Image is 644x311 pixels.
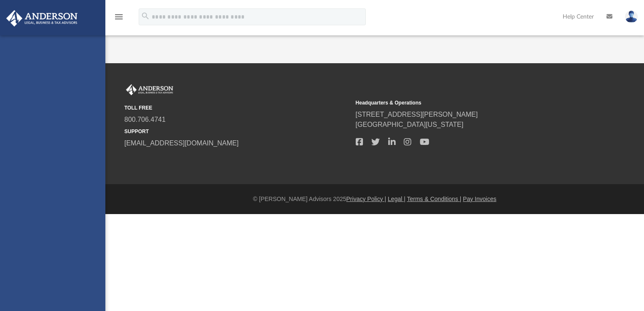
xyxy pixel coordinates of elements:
[625,11,638,23] img: User Pic
[124,104,350,112] small: TOLL FREE
[346,196,386,202] a: Privacy Policy |
[4,10,80,27] img: Anderson Advisors Platinum Portal
[388,196,405,202] a: Legal |
[356,111,478,118] a: [STREET_ADDRESS][PERSON_NAME]
[407,196,462,202] a: Terms & Conditions |
[124,84,175,95] img: Anderson Advisors Platinum Portal
[124,139,239,147] a: [EMAIL_ADDRESS][DOMAIN_NAME]
[141,11,150,21] i: search
[114,12,124,22] i: menu
[356,99,581,107] small: Headquarters & Operations
[114,16,124,22] a: menu
[463,196,496,202] a: Pay Invoices
[356,121,464,128] a: [GEOGRAPHIC_DATA][US_STATE]
[124,128,350,135] small: SUPPORT
[105,195,644,204] div: © [PERSON_NAME] Advisors 2025
[124,116,166,123] a: 800.706.4741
